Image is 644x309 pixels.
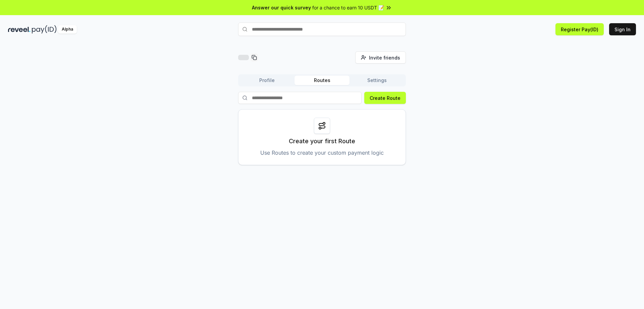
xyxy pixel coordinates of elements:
p: Create your first Route [289,137,355,146]
button: Sign In [609,23,636,35]
button: Settings [350,76,405,85]
button: Register Pay(ID) [555,23,604,35]
span: Answer our quick survey [252,4,311,11]
p: Use Routes to create your custom payment logic [260,149,384,157]
img: pay_id [32,25,57,34]
button: Profile [239,76,294,85]
span: Invite friends [369,54,400,61]
button: Invite friends [355,51,406,64]
span: for a chance to earn 10 USDT 📝 [312,4,384,11]
div: Alpha [58,25,77,34]
button: Create Route [364,92,406,104]
button: Routes [294,76,350,85]
img: reveel_dark [8,25,31,34]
